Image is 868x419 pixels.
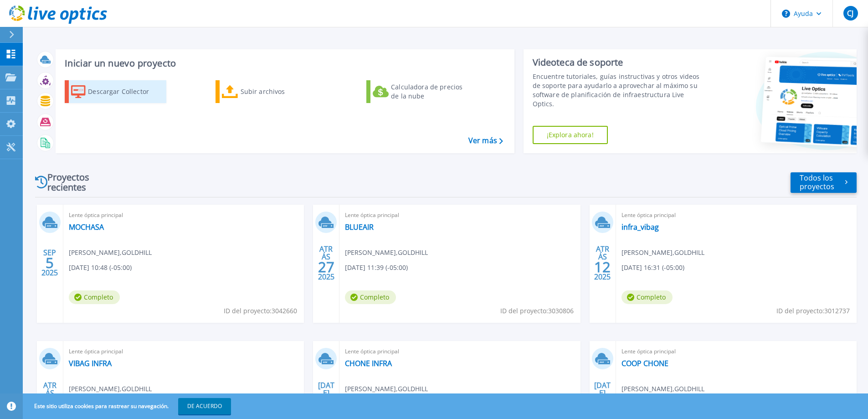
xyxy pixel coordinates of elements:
font: [DATE] 10:48 (-05:00) [69,263,132,272]
font: , [396,384,398,393]
a: Subir archivos [216,80,317,103]
font: [DATE] [594,380,611,398]
a: VIBAG INFRA [69,359,112,368]
font: GOLDHILL [398,384,428,393]
font: , [396,248,398,257]
a: Ver más [468,136,503,145]
a: COOP CHONE [621,359,668,368]
font: [DATE] 11:39 (-05:00) [345,263,408,272]
font: ID del proyecto: [224,306,272,315]
font: Ayuda [794,9,813,18]
font: CHONE INFRA [345,358,392,368]
font: [PERSON_NAME] [69,248,120,257]
button: DE ACUERDO [178,398,231,414]
font: 12 [594,257,611,276]
font: [DATE] [318,380,334,398]
font: BLUEAIR [345,222,374,232]
font: [PERSON_NAME] [345,384,396,393]
font: , [673,248,674,257]
a: MOCHASA [69,222,104,232]
font: Lente óptica principal [69,211,123,219]
font: MOCHASA [69,222,104,232]
font: Todos los proyectos [800,173,834,191]
font: Completo [84,293,113,301]
font: GOLDHILL [122,248,152,257]
font: CJ [847,8,853,18]
font: Este sitio utiliza cookies para rastrear su navegación. [34,402,169,410]
font: 5 [46,253,54,272]
font: ¡Explora ahora! [547,130,594,139]
font: DE ACUERDO [187,402,222,410]
font: 3012737 [824,306,850,315]
font: GOLDHILL [674,248,704,257]
font: , [673,384,674,393]
a: ¡Explora ahora! [533,126,608,144]
a: BLUEAIR [345,222,374,232]
font: Lente óptica principal [345,347,399,355]
font: [PERSON_NAME] [345,248,396,257]
font: [PERSON_NAME] [621,384,673,393]
font: infra_vibag [621,222,659,232]
font: Subir archivos [241,87,285,96]
font: Iniciar un nuevo proyecto [65,57,176,69]
font: 2025 [594,272,611,282]
a: Todos los proyectos [791,172,857,193]
font: Calculadora de precios de la nube [391,83,462,100]
font: [DATE] 16:31 (-05:00) [621,263,684,272]
font: ATRÁS [319,244,333,262]
font: Lente óptica principal [621,211,676,219]
font: 3030806 [548,306,574,315]
font: Ver más [468,135,497,145]
font: , [120,248,122,257]
font: 2025 [41,268,58,278]
font: 3042660 [272,306,297,315]
font: Descargar Collector [88,87,149,96]
a: CHONE INFRA [345,359,392,368]
font: Videoteca de soporte [533,56,623,68]
font: GOLDHILL [674,384,704,393]
font: Encuentre tutoriales, guías instructivas y otros videos de soporte para ayudarlo a aprovechar al ... [533,72,700,108]
font: Completo [360,293,389,301]
font: Proyectos recientes [47,171,89,193]
font: ID del proyecto: [776,306,824,315]
font: 27 [318,257,334,276]
font: , [120,384,122,393]
a: Descargar Collector [65,80,166,103]
font: GOLDHILL [398,248,428,257]
font: ATRÁS [43,380,56,398]
font: ID del proyecto: [500,306,548,315]
font: SEP [43,248,56,258]
font: COOP CHONE [621,358,668,368]
font: 2025 [318,272,334,282]
font: VIBAG INFRA [69,358,112,368]
font: ATRÁS [596,244,609,262]
font: [PERSON_NAME] [621,248,673,257]
font: GOLDHILL [122,384,152,393]
a: Calculadora de precios de la nube [366,80,468,103]
font: Lente óptica principal [621,347,676,355]
font: Completo [637,293,666,301]
font: [PERSON_NAME] [69,384,120,393]
a: infra_vibag [621,222,659,232]
font: Lente óptica principal [345,211,399,219]
font: Lente óptica principal [69,347,123,355]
